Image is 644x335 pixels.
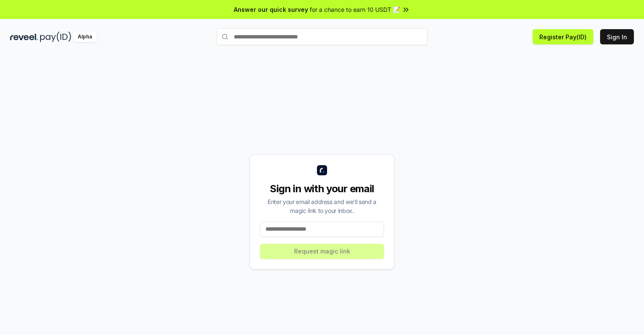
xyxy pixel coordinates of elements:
img: pay_id [40,32,71,42]
img: reveel_dark [10,32,38,42]
div: Enter your email address and we’ll send a magic link to your inbox. [260,197,384,215]
span: Answer our quick survey [234,5,308,14]
div: Alpha [73,32,97,42]
button: Sign In [600,29,634,44]
div: Sign in with your email [260,182,384,196]
span: for a chance to earn 10 USDT 📝 [310,5,400,14]
img: logo_small [317,165,327,175]
button: Register Pay(ID) [533,29,593,44]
